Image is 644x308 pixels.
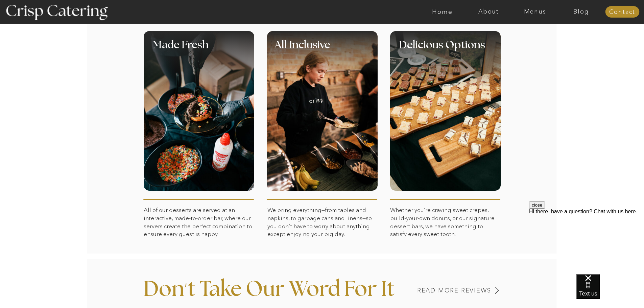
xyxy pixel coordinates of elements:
iframe: podium webchat widget bubble [576,274,644,308]
a: Contact [605,9,639,16]
p: All of our desserts are served at an interactive, made-to-order bar, where our servers create the... [144,206,256,272]
iframe: podium webchat widget prompt [529,202,644,283]
p: We bring everything—from tables and napkins, to garbage cans and linens—so you don’t have to worr... [267,206,378,244]
a: Home [419,8,466,15]
a: About [466,8,512,15]
h3: ' [172,280,200,297]
h1: Delicious Options [399,40,520,60]
h1: Made Fresh [153,40,278,60]
a: Read MORE REVIEWS [384,287,491,294]
p: Whether you’re craving sweet crepes, build-your-own donuts, or our signature dessert bars, we hav... [390,206,501,272]
h1: All Inclusive [275,40,419,60]
a: Blog [558,8,604,15]
a: Menus [512,8,558,15]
